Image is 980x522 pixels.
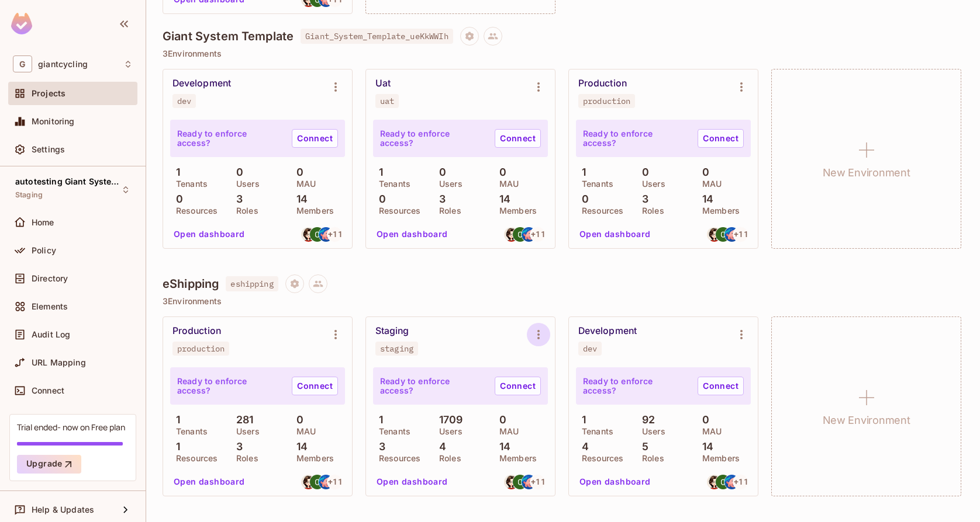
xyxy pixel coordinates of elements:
[32,89,65,98] span: Projects
[433,441,446,453] p: 4
[494,206,537,215] p: Members
[170,206,218,215] p: Resources
[716,475,730,489] img: jonathan.chang@bahwancybertek.com
[163,277,219,291] h4: eShipping
[375,325,409,337] div: Staging
[372,472,453,491] button: Open dashboard
[576,193,589,205] p: 0
[433,166,446,178] p: 0
[734,478,748,486] span: + 11
[32,386,64,395] span: Connect
[373,166,383,178] p: 1
[494,179,519,189] p: MAU
[285,280,304,291] span: Project settings
[291,193,308,205] p: 14
[328,478,342,486] span: + 11
[494,166,506,178] p: 0
[32,302,68,311] span: Elements
[230,427,260,436] p: Users
[636,427,665,436] p: Users
[177,377,282,395] p: Ready to enforce access?
[380,96,394,106] div: uat
[372,225,453,243] button: Open dashboard
[696,193,713,205] p: 14
[433,206,461,215] p: Roles
[292,377,338,395] a: Connect
[636,179,665,189] p: Users
[291,166,303,178] p: 0
[15,190,43,200] span: Staging
[513,227,527,242] img: jonathan.chang@bahwancybertek.com
[495,129,541,148] a: Connect
[15,177,120,186] span: autotesting Giant System Template
[230,193,243,205] p: 3
[734,230,748,238] span: + 11
[373,414,383,426] p: 1
[696,414,709,426] p: 0
[17,422,125,433] div: Trial ended- now on Free plan
[230,179,260,189] p: Users
[696,427,722,436] p: MAU
[32,218,54,227] span: Home
[32,330,70,339] span: Audit Log
[319,227,333,242] img: taco.chang@bahwancybertek.com
[513,475,527,489] img: jonathan.chang@bahwancybertek.com
[170,454,218,463] p: Resources
[380,344,413,353] div: staging
[301,227,316,242] img: Dylan.tsai@bahwancybertek.com
[527,323,550,346] button: Environment settings
[724,227,739,242] img: taco.chang@bahwancybertek.com
[576,454,623,463] p: Resources
[230,166,243,178] p: 0
[460,33,479,44] span: Project settings
[292,129,338,148] a: Connect
[522,475,536,489] img: taco.chang@bahwancybertek.com
[172,325,221,337] div: Production
[707,475,722,489] img: Dylan.tsai@bahwancybertek.com
[32,145,65,154] span: Settings
[433,427,463,436] p: Users
[38,60,88,69] span: Workspace: giantcycling
[163,49,964,58] p: 3 Environments
[696,166,709,178] p: 0
[17,455,81,474] button: Upgrade
[823,164,910,182] h1: New Environment
[301,29,453,44] span: Giant_System_Template_ueKkWWIh
[583,129,688,148] p: Ready to enforce access?
[433,193,446,205] p: 3
[576,414,586,426] p: 1
[636,166,649,178] p: 0
[230,414,254,426] p: 281
[373,454,420,463] p: Resources
[730,75,753,99] button: Environment settings
[636,193,648,205] p: 3
[170,441,180,453] p: 1
[291,454,334,463] p: Members
[172,78,231,89] div: Development
[636,454,664,463] p: Roles
[531,230,545,238] span: + 11
[310,475,325,489] img: jonathan.chang@bahwancybertek.com
[504,475,519,489] img: Dylan.tsai@bahwancybertek.com
[522,227,536,242] img: taco.chang@bahwancybertek.com
[13,55,32,72] span: G
[328,230,342,238] span: + 11
[170,427,208,436] p: Tenants
[576,206,623,215] p: Resources
[230,441,243,453] p: 3
[576,179,613,189] p: Tenants
[373,441,385,453] p: 3
[291,427,316,436] p: MAU
[11,13,32,34] img: SReyMgAAAABJRU5ErkJggg==
[716,227,730,242] img: jonathan.chang@bahwancybertek.com
[583,377,688,395] p: Ready to enforce access?
[636,441,648,453] p: 5
[163,297,964,306] p: 3 Environments
[583,344,597,353] div: dev
[373,206,420,215] p: Resources
[575,225,655,243] button: Open dashboard
[698,129,744,148] a: Connect
[373,193,386,205] p: 0
[576,441,589,453] p: 4
[291,441,308,453] p: 14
